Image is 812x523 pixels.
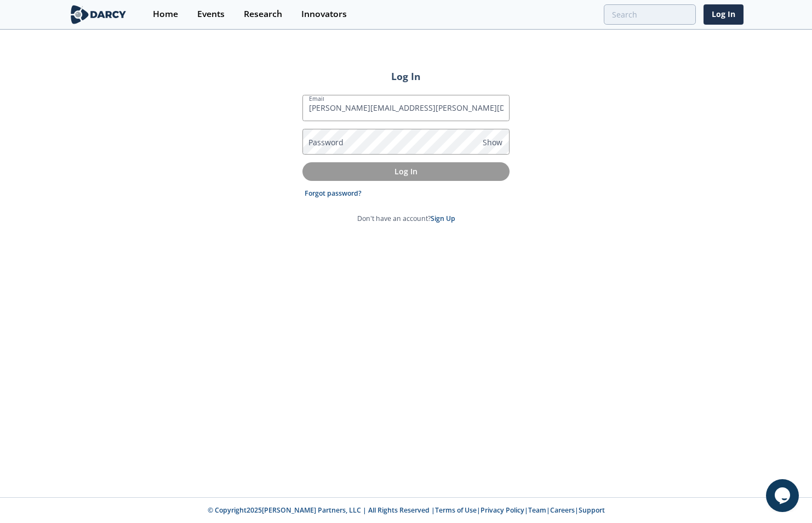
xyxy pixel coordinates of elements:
iframe: chat widget [766,479,801,512]
h2: Log In [302,69,510,83]
a: Log In [704,4,744,25]
div: Research [244,10,282,19]
label: Email [309,94,324,103]
a: Sign Up [431,214,455,223]
button: Log In [302,162,510,180]
a: Team [528,505,546,515]
p: Don't have an account? [357,214,455,224]
div: Innovators [301,10,347,19]
p: © Copyright 2025 [PERSON_NAME] Partners, LLC | All Rights Reserved | | | | | [27,505,785,515]
p: Log In [310,166,502,177]
label: Password [308,137,344,148]
a: Forgot password? [305,189,362,198]
div: Events [197,10,225,19]
a: Careers [550,505,575,515]
div: Home [153,10,178,19]
a: Terms of Use [435,505,477,515]
span: Show [483,137,502,148]
a: Privacy Policy [481,505,524,515]
input: Advanced Search [604,4,696,25]
a: Support [579,505,605,515]
img: logo-wide.svg [68,5,128,24]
